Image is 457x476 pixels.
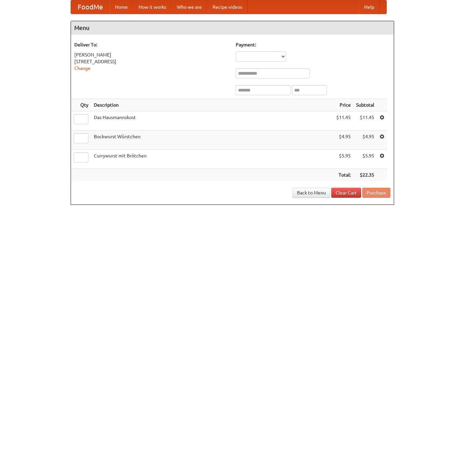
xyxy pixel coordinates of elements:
[334,131,353,150] td: $4.95
[353,111,377,131] td: $11.45
[334,150,353,169] td: $5.95
[207,0,247,14] a: Recipe videos
[74,66,90,71] a: Change
[74,51,229,58] div: [PERSON_NAME]
[353,99,377,111] th: Subtotal
[71,0,110,14] a: FoodMe
[359,0,380,14] a: Help
[91,99,334,111] th: Description
[362,188,390,198] button: Purchase
[91,111,334,131] td: Das Hausmannskost
[331,188,361,198] a: Clear Cart
[74,41,229,48] h5: Deliver To:
[110,0,133,14] a: Home
[91,150,334,169] td: Currywurst mit Brötchen
[74,58,229,65] div: [STREET_ADDRESS]
[172,0,207,14] a: Who we are
[334,111,353,131] td: $11.45
[353,150,377,169] td: $5.95
[236,41,390,48] h5: Payment:
[353,169,377,181] th: $22.35
[133,0,172,14] a: How it works
[353,131,377,150] td: $4.95
[293,188,330,198] a: Back to Menu
[71,21,394,35] h4: Menu
[71,99,91,111] th: Qty
[334,169,353,181] th: Total:
[334,99,353,111] th: Price
[91,131,334,150] td: Bockwurst Würstchen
